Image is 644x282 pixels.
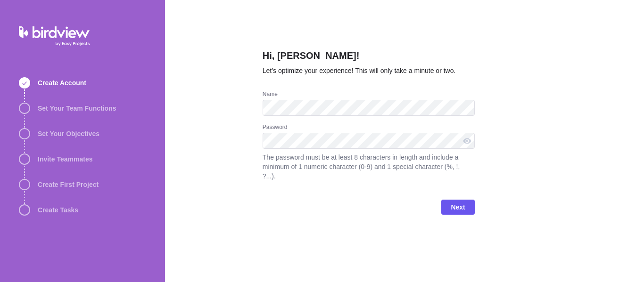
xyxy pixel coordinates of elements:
[263,153,475,181] span: The password must be at least 8 characters in length and include a minimum of 1 numeric character...
[38,154,92,164] span: Invite Teammates
[263,49,475,66] h2: Hi, [PERSON_NAME]!
[263,90,475,100] div: Name
[38,104,116,113] span: Set Your Team Functions
[38,205,78,215] span: Create Tasks
[263,123,475,133] div: Password
[38,180,99,189] span: Create First Project
[38,129,99,138] span: Set Your Objectives
[263,67,456,74] span: Let’s optimize your experience! This will only take a minute or two.
[451,201,465,213] span: Next
[38,78,86,88] span: Create Account
[441,200,474,215] span: Next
